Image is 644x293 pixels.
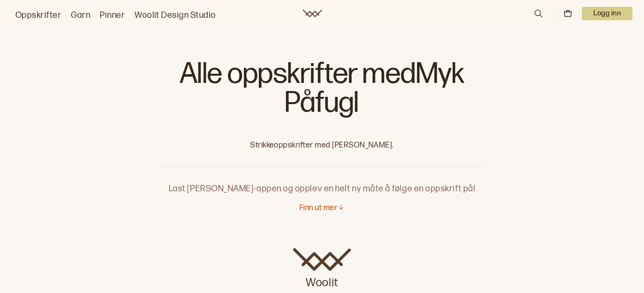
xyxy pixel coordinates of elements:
button: User dropdown [582,7,632,20]
a: Oppskrifter [15,9,61,22]
p: Strikkeoppskrifter med [PERSON_NAME]. [161,141,483,151]
img: Woolit [293,248,351,271]
h1: Alle oppskrifter med Myk Påfugl [161,58,483,125]
a: Pinner [100,9,125,22]
a: Garn [71,9,90,22]
a: Woolit Design Studio [134,9,216,22]
button: Finn ut mer [299,203,345,213]
a: Woolit [293,248,351,291]
a: Woolit [303,10,322,17]
p: Logg inn [582,7,632,20]
p: Woolit [293,271,351,291]
p: Finn ut mer [299,203,337,213]
p: Last [PERSON_NAME]-appen og opplev en helt ny måte å følge en oppskrift på! [161,167,483,196]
